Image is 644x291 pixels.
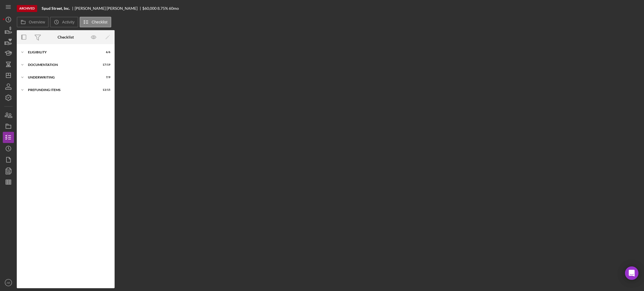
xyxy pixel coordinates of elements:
[28,51,96,54] div: Eligibility
[80,17,111,27] button: Checklist
[142,6,157,11] div: $60,000
[50,17,78,27] button: Activity
[28,88,96,92] div: Prefunding Items
[100,51,110,54] div: 6 / 6
[100,88,110,92] div: 13 / 15
[17,5,37,12] div: Archived
[169,6,179,11] div: 60 mo
[92,20,108,24] label: Checklist
[157,6,168,11] div: 8.75 %
[28,63,96,66] div: Documentation
[29,20,45,24] label: Overview
[58,35,74,39] div: Checklist
[100,76,110,79] div: 7 / 9
[28,76,96,79] div: Underwriting
[75,6,142,11] div: [PERSON_NAME] [PERSON_NAME]
[100,63,110,66] div: 17 / 19
[3,277,14,288] button: AE
[42,6,70,11] b: Spud Street, Inc.
[625,266,638,280] div: Open Intercom Messenger
[7,281,10,284] text: AE
[17,17,49,27] button: Overview
[62,20,74,24] label: Activity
